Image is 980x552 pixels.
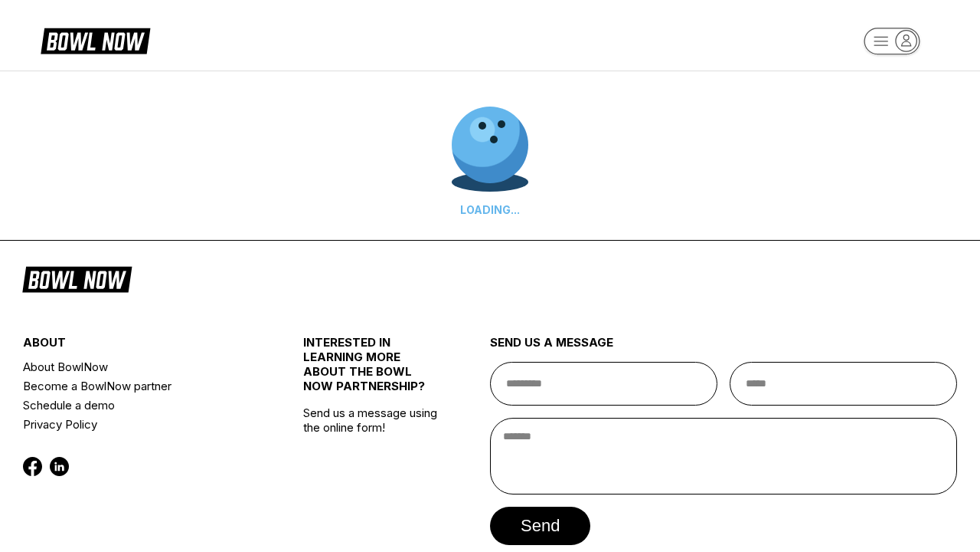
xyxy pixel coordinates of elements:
[490,507,590,545] button: send
[23,376,256,396] a: Become a BowlNow partner
[23,335,256,357] div: about
[490,335,957,362] div: send us a message
[23,396,256,415] a: Schedule a demo
[452,203,528,216] div: LOADING...
[23,415,256,434] a: Privacy Policy
[303,335,443,406] div: INTERESTED IN LEARNING MORE ABOUT THE BOWL NOW PARTNERSHIP?
[23,357,256,376] a: About BowlNow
